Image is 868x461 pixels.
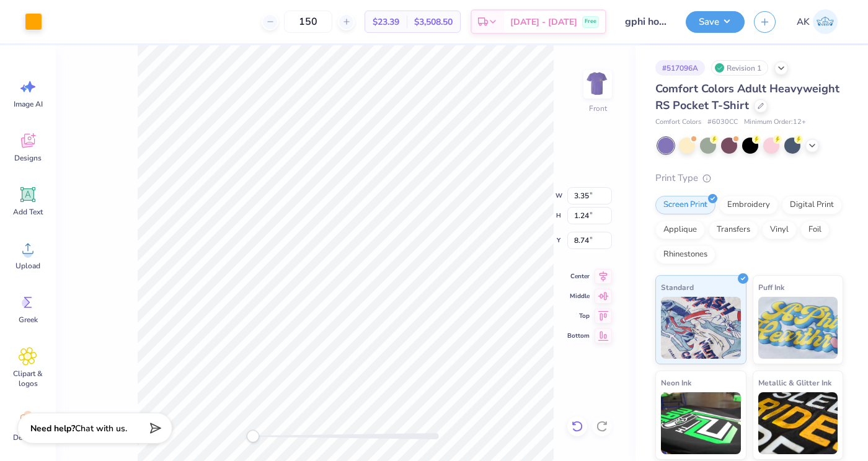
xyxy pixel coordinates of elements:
div: Screen Print [655,196,715,214]
span: Designs [14,153,42,163]
div: Embroidery [719,196,778,214]
button: Save [686,11,745,33]
span: [DATE] - [DATE] [510,15,577,29]
span: Puff Ink [758,281,784,294]
span: Center [567,271,590,281]
div: Digital Print [782,196,842,214]
span: $23.39 [373,15,399,29]
span: Image AI [14,99,43,109]
span: Metallic & Glitter Ink [758,376,831,389]
span: Upload [15,261,40,271]
img: Neon Ink [661,392,741,454]
img: Metallic & Glitter Ink [758,392,838,454]
span: Free [585,17,596,26]
span: Minimum Order: 12 + [744,117,806,128]
span: Bottom [567,331,590,341]
span: Clipart & logos [7,369,48,389]
span: Top [567,311,590,321]
span: # 6030CC [707,117,738,128]
span: Neon Ink [661,376,691,389]
div: Revision 1 [711,60,768,76]
a: AK [791,9,843,34]
img: Puff Ink [758,297,838,359]
div: Applique [655,221,705,239]
span: Comfort Colors Adult Heavyweight RS Pocket T-Shirt [655,81,839,113]
div: Foil [800,221,830,239]
input: Untitled Design [616,9,676,34]
span: AK [797,15,810,29]
span: Greek [19,315,38,325]
div: Rhinestones [655,245,715,264]
img: Front [585,72,610,97]
div: Accessibility label [247,430,259,442]
div: Print Type [655,171,843,185]
div: # 517096A [655,60,705,76]
div: Vinyl [762,221,797,239]
span: Comfort Colors [655,117,701,128]
div: Transfers [709,221,758,239]
img: Annie Kapple [813,9,838,34]
div: Front [589,103,607,114]
img: Standard [661,297,741,359]
span: Standard [661,281,694,294]
input: – – [284,11,332,33]
span: Decorate [13,432,43,442]
span: Chat with us. [75,423,127,434]
strong: Need help? [30,423,75,434]
span: Middle [567,291,590,301]
span: Add Text [13,207,43,217]
span: $3,508.50 [414,15,453,29]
